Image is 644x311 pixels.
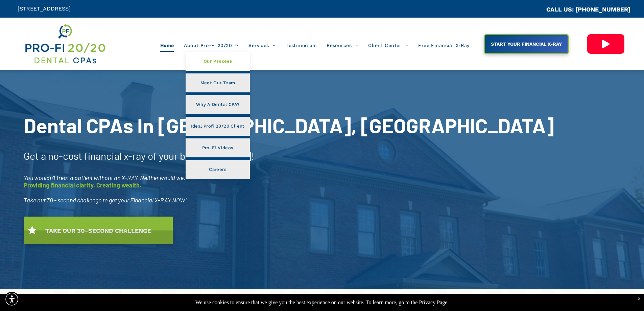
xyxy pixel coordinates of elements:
img: Get Dental CPA Consulting, Bookkeeping, & Bank Loans [24,23,106,65]
a: Our Process [186,52,249,71]
a: Home [155,39,179,52]
span: Ideal Profi 20/20 Client [191,122,244,131]
span: [STREET_ADDRESS] [18,5,71,12]
a: Why A Dental CPA? [186,95,249,114]
span: Take our 30 - second challenge to get your Financial X-RAY NOW! [24,196,187,204]
a: Services [243,39,281,52]
span: About Pro-Fi 20/20 [184,39,238,52]
span: Providing financial clarity. Creating wealth. [24,181,141,189]
div: Dismiss notification [638,296,641,302]
span: Why A Dental CPA? [196,100,240,109]
a: Client Center [363,39,413,52]
span: Careers [209,165,226,174]
span: Our Process [204,57,232,66]
a: About Pro-Fi 20/20 [179,39,243,52]
span: Dental CPAs In [GEOGRAPHIC_DATA], [GEOGRAPHIC_DATA] [24,113,554,137]
span: Meet Our Team [200,79,235,87]
span: START YOUR FINANCIAL X-RAY [488,38,564,50]
a: START YOUR FINANCIAL X-RAY [484,34,569,54]
span: TAKE OUR 30-SECOND CHALLENGE [43,224,153,238]
a: TAKE OUR 30-SECOND CHALLENGE [24,217,173,244]
a: Testimonials [281,39,321,52]
a: Free Financial X-Ray [413,39,474,52]
div: Accessibility Menu [4,292,19,307]
a: Ideal Profi 20/20 Client [186,117,249,136]
span: no-cost financial x-ray [48,150,146,162]
span: CA::CALLC [518,6,546,13]
a: Careers [186,160,249,179]
a: Meet Our Team [186,73,249,92]
span: of your business [DATE]! [148,150,255,162]
a: Pro-Fi Videos [186,138,249,157]
span: You wouldn’t treat a patient without an X-RAY. Neither would we. [24,174,185,181]
a: Resources [321,39,363,52]
span: Get a [24,150,46,162]
a: CALL US: [PHONE_NUMBER] [546,6,630,13]
span: Pro-Fi Videos [202,143,234,152]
